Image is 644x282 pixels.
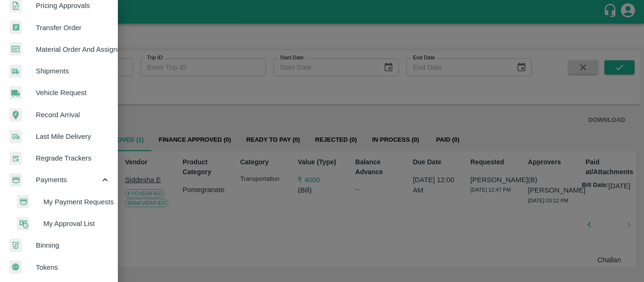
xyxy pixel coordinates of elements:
[8,191,118,213] a: paymentMy Payment Requests
[36,175,100,185] span: Payments
[9,239,22,252] img: bin
[36,88,110,98] span: Vehicle Request
[36,110,110,120] span: Record Arrival
[17,217,29,231] img: approval
[36,66,110,76] span: Shipments
[36,131,110,142] span: Last Mile Delivery
[43,218,110,229] span: My Approval List
[43,197,110,207] span: My Payment Requests
[9,152,22,165] img: whTracker
[9,21,22,34] img: whTransfer
[36,44,110,55] span: Material Order And Assignment
[9,64,22,78] img: shipments
[36,240,110,250] span: Binning
[36,23,110,33] span: Transfer Order
[9,260,22,274] img: tokens
[9,173,22,187] img: payment
[17,195,29,209] img: payment
[9,108,22,121] img: recordArrival
[9,130,22,144] img: delivery
[36,153,110,163] span: Regrade Trackers
[36,262,110,273] span: Tokens
[9,86,22,100] img: vehicle
[36,0,110,11] span: Pricing Approvals
[9,42,22,56] img: centralMaterial
[8,213,118,234] a: approvalMy Approval List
